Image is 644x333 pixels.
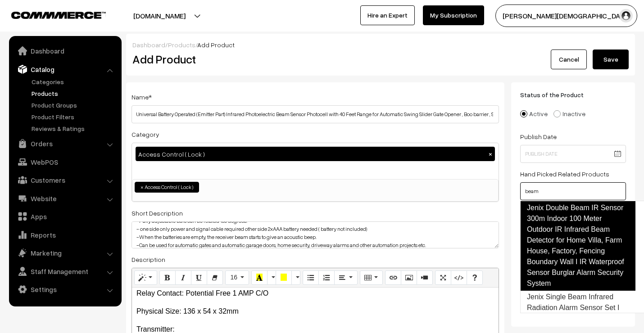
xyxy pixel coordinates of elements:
[207,270,223,285] button: Remove Font Style (CTRL+\)
[29,89,118,98] a: Products
[520,201,635,291] a: Jenix Double Beam IR Sensor 300m Indoor 100 Meter Outdoor IR Infrared Beam Detector for Home Vill...
[251,270,268,285] button: Recent Color
[520,132,557,141] label: Publish Date
[11,263,118,279] a: Staff Management
[102,4,217,27] button: [DOMAIN_NAME]
[334,270,357,285] button: Paragraph
[11,61,118,77] a: Catalog
[553,109,585,118] label: Inactive
[11,154,118,170] a: WebPOS
[520,169,609,179] label: Hand Picked Related Products
[132,92,152,102] label: Name
[11,135,118,152] a: Orders
[435,270,451,285] button: Full Screen
[11,245,118,261] a: Marketing
[318,270,335,285] button: Ordered list (CTRL+SHIFT+NUM8)
[191,270,207,285] button: Underline (CTRL+U)
[225,270,249,285] button: Font Size
[619,9,633,22] img: user
[417,270,433,285] button: Video
[197,41,235,49] span: Add Product
[467,270,483,285] button: Help
[132,52,501,66] h2: Add Product
[29,112,118,121] a: Product Filters
[11,190,118,207] a: Website
[141,183,144,191] span: ×
[291,270,300,285] button: More Color
[132,40,629,49] div: / /
[486,150,494,158] button: ×
[135,182,199,193] li: Access Control ( Lock )
[276,270,292,285] button: Background Color
[551,49,587,69] a: Cancel
[360,5,415,25] a: Hire an Expert
[11,9,90,20] a: COMMMERCE
[132,255,165,264] label: Description
[136,147,495,161] div: Access Control ( Lock )
[132,41,165,49] a: Dashboard
[593,49,629,69] button: Save
[11,208,118,225] a: Apps
[168,41,195,49] a: Products
[11,12,106,18] img: COMMMERCE
[175,270,191,285] button: Italic (CTRL+I)
[230,274,237,281] span: 16
[11,227,118,243] a: Reports
[29,100,118,110] a: Product Groups
[520,145,626,163] input: Publish Date
[385,270,401,285] button: Link (CTRL+K)
[303,270,319,285] button: Unordered list (CTRL+SHIFT+NUM7)
[11,43,118,59] a: Dashboard
[136,306,494,317] p: Physical Size: 136 x 54 x 32mm
[360,270,383,285] button: Table
[29,77,118,86] a: Categories
[134,270,157,285] button: Style
[159,270,176,285] button: Bold (CTRL+B)
[136,288,494,299] p: Relay Contact: Potential Free 1 AMP C/O
[132,208,183,218] label: Short Description
[423,5,484,25] a: My Subscription
[520,91,594,99] span: Status of the Product
[451,270,467,285] button: Code View
[520,109,548,118] label: Active
[132,105,499,123] input: Name
[11,172,118,188] a: Customers
[401,270,417,285] button: Picture
[267,270,276,285] button: More Color
[132,130,159,139] label: Category
[520,182,626,200] input: Search products
[29,124,118,133] a: Reviews & Ratings
[11,281,118,297] a: Settings
[495,4,637,27] button: [PERSON_NAME][DEMOGRAPHIC_DATA]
